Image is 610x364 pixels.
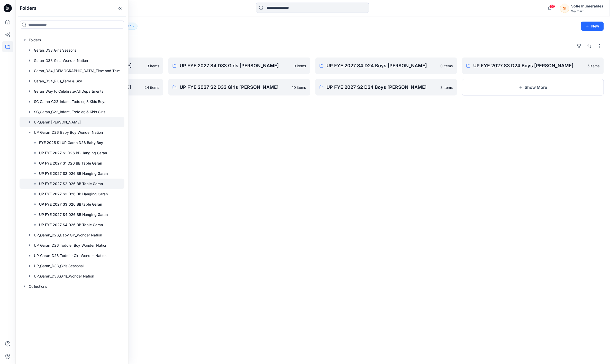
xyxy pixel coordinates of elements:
p: UP FYE 2027 S4 D24 Boys [PERSON_NAME] [327,62,438,69]
button: 37 [121,23,138,30]
p: UP FYE 2027 S2 D24 Boys [PERSON_NAME] [327,84,438,91]
p: 8 items [441,85,453,90]
a: UP FYE 2027 S2 D33 Girls [PERSON_NAME]10 items [168,79,310,95]
p: UP FYE 2027 S2 D33 Girls [PERSON_NAME] [180,84,289,91]
p: UP FYE 2027 S4 D26 BB Table Garan [39,222,103,228]
p: 0 items [294,63,306,69]
div: SI [560,4,569,13]
span: 56 [550,4,555,8]
p: 0 items [441,63,453,69]
div: Sofie Inumerables [571,3,604,9]
p: UP FYE 2027 S4 D33 Girls [PERSON_NAME] [180,62,290,69]
p: UP FYE 2027 S3 D24 Boys [PERSON_NAME] [474,62,585,69]
p: 24 items [144,85,159,90]
p: 3 items [147,63,159,69]
a: UP FYE 2027 S4 D33 Girls [PERSON_NAME]0 items [168,58,310,74]
p: UP FYE 2027 S3 D26 BB table Garan [39,201,102,207]
button: New [581,22,604,31]
a: UP FYE 2027 S3 D24 Boys [PERSON_NAME]5 items [462,58,604,74]
div: Walmart [571,9,604,13]
p: UP FYE 2027 S1 D26 BB Table Garan [39,160,102,166]
p: 37 [127,23,131,29]
button: Show More [462,79,604,95]
p: UP FYE 2027 S1 D26 BB Hanging Garan [39,150,107,156]
p: 10 items [292,85,306,90]
p: UP FYE 2027 S3 D26 BB Hanging Garan [39,191,108,197]
p: UP FYE 2027 S2 D26 BB Table Garan [39,181,103,187]
p: FYE 2025 S1 UP Garan D26 Baby Boy [39,140,103,146]
p: 5 items [588,63,600,69]
p: UP FYE 2027 S2 D26 BB Hanging Garan [39,170,108,177]
a: UP FYE 2027 S2 D24 Boys [PERSON_NAME]8 items [315,79,457,95]
a: UP FYE 2027 S4 D24 Boys [PERSON_NAME]0 items [315,58,457,74]
p: UP FYE 2027 S4 D26 BB Hanging Garan [39,212,108,218]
